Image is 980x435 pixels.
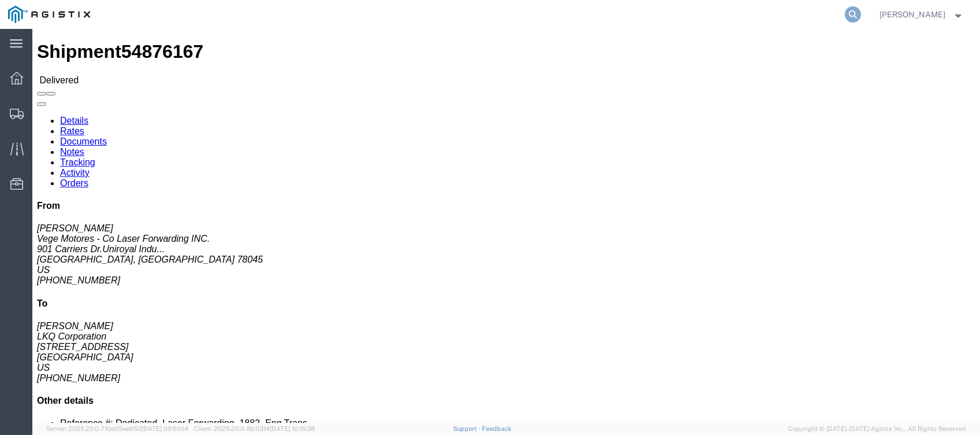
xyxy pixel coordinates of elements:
[142,425,188,432] span: [DATE] 09:51:04
[482,425,511,432] a: Feedback
[270,425,315,432] span: [DATE] 10:16:38
[879,8,945,21] span: Jorge Hinojosa
[453,425,482,432] a: Support
[788,424,966,434] span: Copyright © [DATE]-[DATE] Agistix Inc., All Rights Reserved
[32,29,980,423] iframe: FS Legacy Container
[46,425,188,432] span: Server: 2025.20.0-710e05ee653
[879,8,964,21] button: [PERSON_NAME]
[8,6,90,23] img: logo
[194,425,315,432] span: Client: 2025.20.0-8b113f4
